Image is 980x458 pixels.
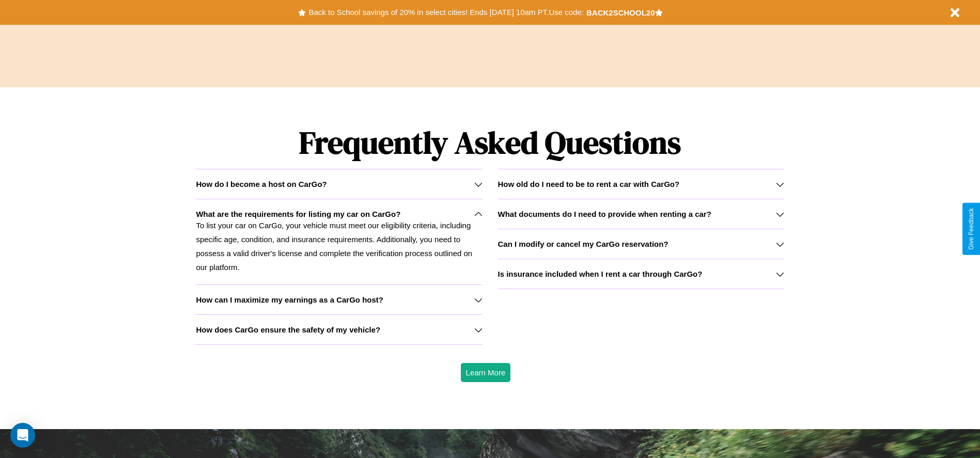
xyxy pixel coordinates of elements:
[196,180,326,188] h3: How do I become a host on CarGo?
[498,270,703,278] h3: Is insurance included when I rent a car through CarGo?
[498,180,680,188] h3: How old do I need to be to rent a car with CarGo?
[498,210,711,218] h3: What documents do I need to provide when renting a car?
[196,116,784,169] h1: Frequently Asked Questions
[196,295,383,304] h3: How can I maximize my earnings as a CarGo host?
[306,5,586,20] button: Back to School savings of 20% in select cities! Ends [DATE] 10am PT.Use code:
[498,240,668,248] h3: Can I modify or cancel my CarGo reservation?
[196,210,400,218] h3: What are the requirements for listing my car on CarGo?
[196,218,482,274] p: To list your car on CarGo, your vehicle must meet our eligibility criteria, including specific ag...
[196,325,380,334] h3: How does CarGo ensure the safety of my vehicle?
[968,208,975,250] div: Give Feedback
[586,8,655,17] b: BACK2SCHOOL20
[10,423,35,448] div: Open Intercom Messenger
[461,363,511,382] button: Learn More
